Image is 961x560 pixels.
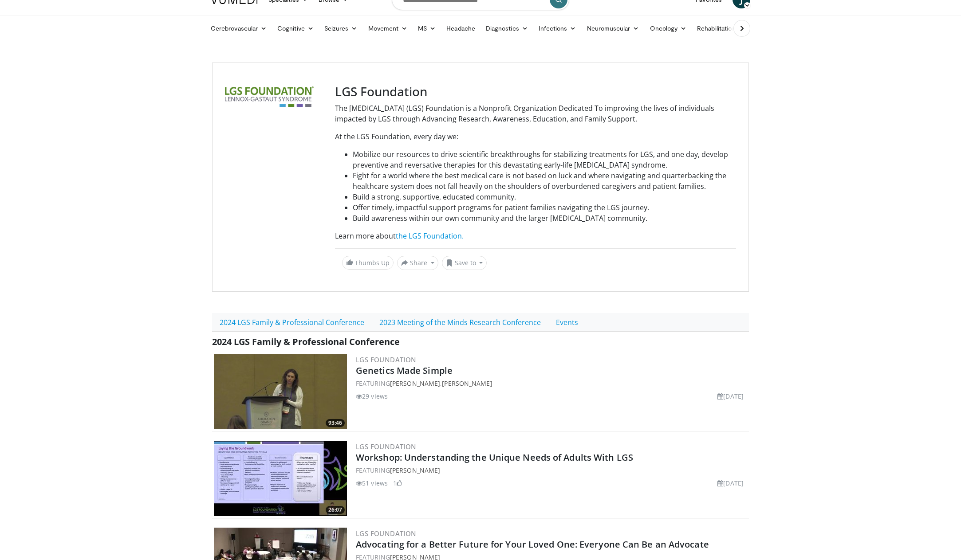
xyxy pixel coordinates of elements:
li: Mobilize our resources to drive scientific breakthroughs for stabilizing treatments for LGS, and ... [353,149,736,170]
a: Thumbs Up [342,256,394,270]
p: The [MEDICAL_DATA] (LGS) Foundation is a Nonprofit Organization Dedicated To improving the lives ... [335,103,736,124]
li: 29 views [356,392,388,401]
a: Diagnostics [480,20,533,37]
a: Neuromuscular [582,20,645,37]
p: Learn more about [335,231,736,241]
a: Cerebrovascular [205,20,272,37]
a: MS [413,20,441,37]
a: [PERSON_NAME] [390,379,440,388]
img: 2646e8f0-6967-40de-8af3-6ea7f64f29dd.300x170_q85_crop-smart_upscale.jpg [214,441,347,516]
a: 26:07 [214,441,347,516]
a: [PERSON_NAME] [442,379,492,388]
a: Rehabilitation [692,20,740,37]
button: Share [397,256,438,270]
a: 2023 Meeting of the Minds Research Conference [372,313,548,332]
img: 13cf1bc9-cb2d-4803-9ba0-6a958d9bc03e.300x170_q85_crop-smart_upscale.jpg [214,354,347,429]
div: FEATURING , [356,379,747,388]
li: [DATE] [717,392,744,401]
li: Build awareness within our own community and the larger [MEDICAL_DATA] community. [353,213,736,223]
li: Build a strong, supportive, educated community. [353,192,736,202]
li: Fight for a world where the best medical care is not based on luck and where navigating and quart... [353,170,736,192]
a: Advocating for a Better Future for Your Loved One: Everyone Can Be an Advocate [356,538,709,550]
a: LGS Foundation [356,529,417,538]
a: Events [548,313,586,332]
span: 2024 LGS Family & Professional Conference [212,336,400,348]
li: Offer timely, impactful support programs for patient families navigating the LGS journey. [353,202,736,213]
div: FEATURING [356,466,747,475]
a: 2024 LGS Family & Professional Conference [212,313,372,332]
a: Infections [533,20,582,37]
a: Genetics Made Simple [356,364,453,376]
a: the LGS Foundation. [396,231,464,241]
button: Save to [442,256,487,270]
a: Seizures [319,20,363,37]
span: 26:07 [326,506,345,514]
a: Movement [363,20,413,37]
a: LGS Foundation [356,442,417,451]
p: At the LGS Foundation, every day we: [335,131,736,142]
a: Headache [441,20,480,37]
a: LGS Foundation [356,355,417,364]
li: [DATE] [717,478,744,488]
a: 93:46 [214,354,347,429]
a: [PERSON_NAME] [390,466,440,474]
a: Workshop: Understanding the Unique Needs of Adults With LGS [356,451,633,463]
span: 93:46 [326,419,345,427]
a: Cognitive [272,20,319,37]
h3: LGS Foundation [335,84,736,99]
li: 1 [393,478,402,488]
li: 51 views [356,478,388,488]
a: Oncology [645,20,692,37]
